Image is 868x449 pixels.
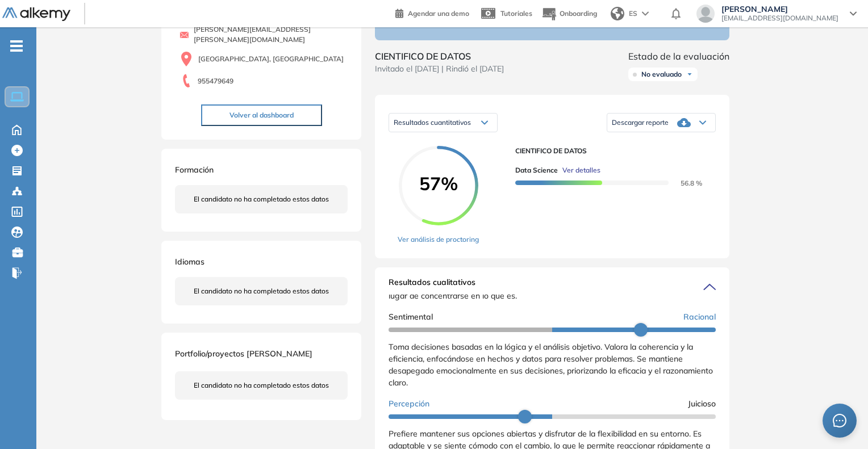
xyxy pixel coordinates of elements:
button: Volver al dashboard [201,104,322,126]
a: Ver análisis de proctoring [398,234,479,245]
span: CIENTIFICO DE DATOS [375,49,504,63]
span: Estado de la evaluación [628,49,729,63]
span: Ver detalles [562,165,600,175]
span: 56.8 % [667,179,702,187]
span: CIENTIFICO DE DATOS [515,146,707,156]
span: Onboarding [560,9,597,18]
i: - [10,45,23,47]
span: Descargar reporte [612,118,669,127]
span: 955479649 [198,76,233,86]
span: Resultados cuantitativos [394,118,471,127]
span: Sentimental [389,311,433,323]
span: Tutoriales [500,9,532,18]
button: Ver detalles [558,165,600,175]
span: El candidato no ha completado estos datos [194,286,329,296]
span: Resultados cualitativos [389,276,475,295]
button: Onboarding [541,2,597,26]
span: Toma decisiones basadas en la lógica y el análisis objetivo. Valora la coherencia y la eficiencia... [389,342,713,388]
img: Logo [2,7,70,22]
span: Idiomas [175,257,205,267]
span: Data Science [515,165,558,175]
span: 57% [399,174,478,192]
span: Percepción [389,398,429,410]
img: Ícono de flecha [686,71,693,78]
img: world [611,7,624,20]
span: Agendar una demo [408,9,469,18]
span: ES [629,9,637,19]
span: Invitado el [DATE] | Rindió el [DATE] [375,63,504,75]
span: [PERSON_NAME] [721,5,838,14]
span: Racional [683,311,716,323]
img: arrow [642,11,649,16]
span: [GEOGRAPHIC_DATA], [GEOGRAPHIC_DATA] [198,54,344,64]
span: El candidato no ha completado estos datos [194,380,329,391]
a: Agendar una demo [395,6,469,19]
span: Portfolio/proyectos [PERSON_NAME] [175,349,312,359]
span: [EMAIL_ADDRESS][DOMAIN_NAME] [721,14,838,23]
span: Juicioso [688,398,716,410]
span: [PERSON_NAME][EMAIL_ADDRESS][PERSON_NAME][DOMAIN_NAME] [194,24,348,45]
span: Formación [175,165,214,175]
span: No evaluado [641,70,682,79]
span: El candidato no ha completado estos datos [194,194,329,204]
span: message [833,414,846,427]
